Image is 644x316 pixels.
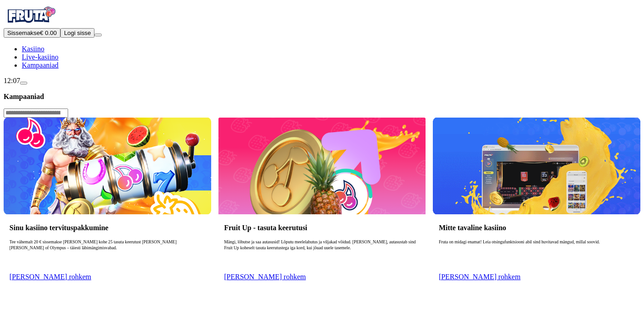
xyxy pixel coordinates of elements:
p: Tee vähemalt 20 € sissemakse [PERSON_NAME] kohe 25 tasuta keerutust [PERSON_NAME] [PERSON_NAME] o... [10,239,205,268]
h3: Mitte tavaline kasiino [439,223,634,232]
span: Logi sisse [64,30,91,36]
a: Kampaaniad [22,61,59,69]
a: Kasiino [22,45,45,53]
input: Search [4,109,68,118]
a: Live-kasiino [22,53,59,61]
span: Sissemakse [7,30,40,36]
img: Fruta [4,4,58,26]
p: Fruta on midagi enamat! Leia otsingufunktsiooni abil sind huvitavad mängud, millal soovid. [439,239,634,268]
a: Fruta [4,20,58,28]
button: Sissemakseplus icon€ 0.00 [4,28,60,38]
button: Logi sisse [60,28,94,38]
a: [PERSON_NAME] rohkem [439,273,520,281]
button: menu [94,34,102,36]
h3: Fruit Up - tasuta keerutusi [224,223,420,232]
h3: Kampaaniad [4,92,640,101]
p: Mängi, lõbutse ja saa autasusid! Lõputu meelelahutus ja viljakad võidud. [PERSON_NAME], autasusta... [224,239,420,268]
span: 12:07 [4,77,20,84]
a: [PERSON_NAME] rohkem [10,273,91,281]
button: live-chat [20,82,27,84]
a: [PERSON_NAME] rohkem [224,273,306,281]
h3: Sinu kasiino tervituspakkumine [10,223,205,232]
span: € 0.00 [40,30,57,36]
nav: Primary [4,4,640,69]
img: Sinu kasiino tervituspakkumine [4,118,211,214]
img: Mitte tavaline kasiino [433,118,640,214]
img: Fruit Up - tasuta keerutusi [218,118,426,214]
nav: Main menu [4,45,640,69]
